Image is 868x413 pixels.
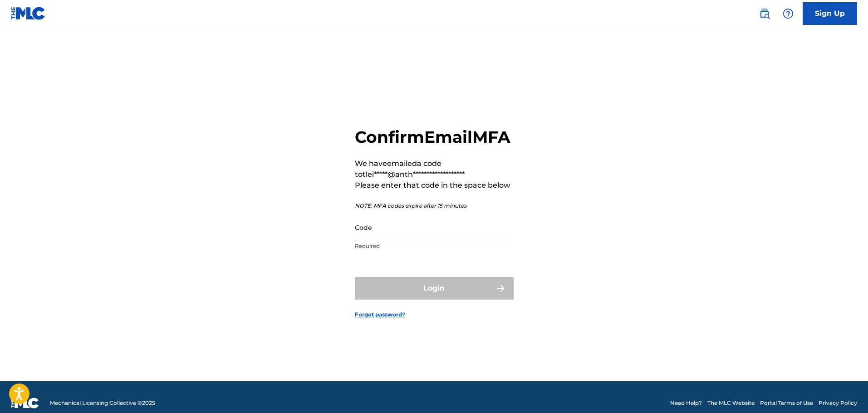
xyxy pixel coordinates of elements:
a: Portal Terms of Use [760,399,813,407]
img: help [783,8,794,19]
img: search [759,8,770,19]
a: Need Help? [670,399,702,407]
img: MLC Logo [11,7,46,20]
p: Please enter that code in the space below [355,180,514,191]
h2: Confirm Email MFA [355,127,514,147]
a: Privacy Policy [819,399,857,407]
p: Required [355,242,508,250]
a: Forgot password? [355,311,405,319]
a: The MLC Website [707,399,755,407]
p: NOTE: MFA codes expire after 15 minutes [355,202,514,210]
span: Mechanical Licensing Collective © 2025 [50,399,155,407]
div: Help [779,5,797,23]
img: logo [11,398,39,408]
a: Sign Up [803,2,857,25]
a: Public Search [755,5,774,23]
